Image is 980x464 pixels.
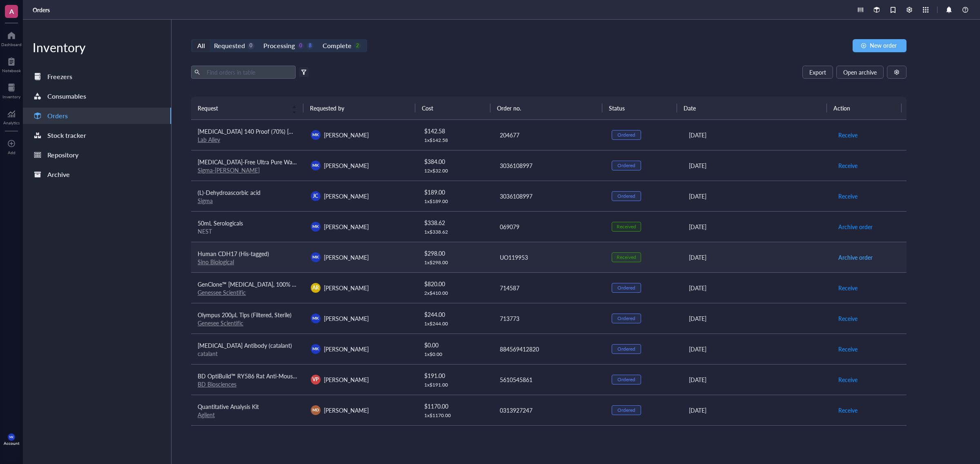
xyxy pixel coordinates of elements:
div: 204677 [500,130,599,139]
span: Receive [838,283,857,292]
div: $ 1170.00 [424,402,486,411]
a: Sigma [198,197,213,205]
div: $ 338.62 [424,218,486,227]
div: Ordered [617,376,635,383]
span: Archive order [838,222,873,231]
button: Receive [838,159,858,172]
div: $ 0.00 [424,340,486,349]
span: Open archive [843,69,877,75]
span: Human CDH17 (His-tagged) [198,250,269,258]
div: Account [4,441,20,446]
span: [PERSON_NAME] [324,345,369,353]
div: NEST [198,228,298,235]
a: Consumables [23,88,171,104]
div: [DATE] [689,345,825,354]
div: Ordered [617,193,635,199]
input: Find orders in table [203,66,292,78]
div: [DATE] [689,283,825,292]
a: Genesee Scientific [198,319,243,327]
div: Analytics [3,120,20,125]
td: 713773 [492,303,606,334]
div: UO119953 [500,253,599,262]
th: Order no. [490,97,603,119]
span: Receive [838,345,857,354]
span: [MEDICAL_DATA] Antibody (catalant) [198,341,292,349]
span: AR [312,284,319,292]
a: Analytics [3,107,20,125]
a: Notebook [2,55,21,73]
div: Received [617,254,636,261]
span: New order [870,42,897,49]
span: A [9,6,14,16]
div: [DATE] [689,161,825,170]
span: [MEDICAL_DATA]-Free Ultra Pure Water [198,158,299,166]
div: Inventory [23,39,171,55]
button: Receive [838,342,858,356]
span: Receive [838,130,857,139]
span: Quantitative Analysis Kit [198,402,259,411]
div: 1 x $ 338.62 [424,229,486,235]
span: GenClone™ [MEDICAL_DATA], 100% U.S. Origin, Heat Inactivated, 500 mL/Unit [198,280,399,288]
a: Genessee Scientific [198,288,246,296]
div: Requested [214,40,245,51]
div: 1 x $ 142.58 [424,137,486,144]
div: Ordered [617,407,635,413]
button: Archive order [838,220,873,233]
div: 1 x $ 244.00 [424,320,486,327]
div: Processing [263,40,295,51]
a: Dashboard [1,29,22,47]
div: 5610545861 [500,375,599,384]
div: [DATE] [689,222,825,231]
td: 3036108997 [492,150,606,181]
span: [PERSON_NAME] [324,253,369,261]
td: 3036108997 [492,181,606,211]
th: Requested by [303,97,416,119]
span: MK [312,346,318,351]
div: [DATE] [689,130,825,139]
a: Freezers [23,68,171,85]
div: $ 298.00 [424,249,486,258]
a: Orders [23,108,171,124]
div: Stock tracker [47,130,86,141]
button: Receive [838,281,858,294]
div: 1 x $ 1170.00 [424,412,486,419]
span: 50mL Serologicals [198,219,243,227]
span: [PERSON_NAME] [324,161,369,170]
div: Add [8,150,16,155]
div: Inventory [2,94,20,99]
span: Receive [838,314,857,323]
span: Request [198,104,287,113]
button: Receive [838,190,858,203]
a: Agilent [198,411,215,419]
button: New order [853,39,906,52]
a: Orders [33,6,51,13]
span: [PERSON_NAME] [324,376,369,384]
td: 204677 [492,120,606,150]
div: 714587 [500,283,599,292]
div: 1 x $ 191.00 [424,382,486,388]
td: 5610545861 [492,364,606,395]
span: [PERSON_NAME] [324,314,369,323]
span: Receive [838,406,857,415]
div: Freezers [47,71,72,82]
span: [PERSON_NAME] [324,223,369,231]
span: MK [312,162,318,168]
th: Date [677,97,826,119]
span: JC [313,192,318,200]
th: Status [602,97,677,119]
span: (L)-Dehydroascorbic acid [198,188,261,197]
div: $ 142.58 [424,126,486,135]
td: 069079 [492,211,606,242]
div: catalant [198,350,298,357]
div: Received [617,223,636,230]
span: Receive [838,161,857,170]
div: $ 384.00 [424,157,486,166]
span: Archive order [838,253,873,262]
div: All [197,40,205,51]
button: Archive order [838,251,873,264]
div: Ordered [617,346,635,352]
a: Archive [23,166,171,183]
div: 2 x $ 410.00 [424,290,486,296]
td: 884569412820 [492,334,606,364]
button: Open archive [836,66,884,79]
